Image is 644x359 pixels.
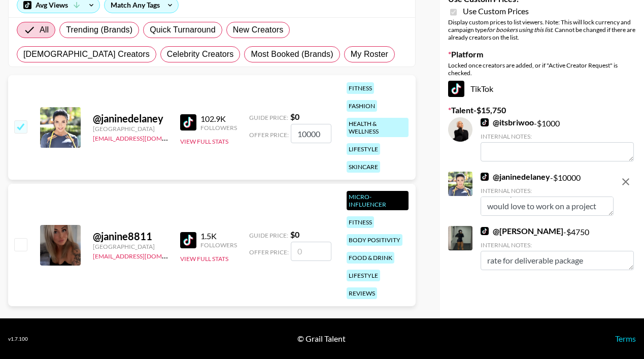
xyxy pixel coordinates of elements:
div: Internal Notes: [481,241,634,249]
div: lifestyle [347,143,380,155]
img: TikTok [448,81,464,97]
span: My Roster [351,48,388,60]
div: v 1.7.100 [8,336,28,342]
span: Quick Turnaround [150,24,216,36]
img: TikTok [180,232,196,248]
button: remove [616,172,636,192]
input: 0 [291,124,331,143]
div: Display custom prices to list viewers. Note: This will lock currency and campaign type . Cannot b... [448,18,636,41]
label: Platform [448,49,636,59]
div: @ janine8811 [93,230,168,243]
div: fashion [347,100,377,112]
textarea: rate for deliverable package [481,251,634,270]
div: skincare [347,161,380,173]
div: [GEOGRAPHIC_DATA] [93,125,168,133]
img: TikTok [481,227,489,235]
div: lifestyle [347,270,380,281]
div: © Grail Talent [297,334,346,344]
span: Offer Price: [249,248,289,256]
div: - $ 10000 [481,172,614,216]
textarea: Rate for full package. [PERSON_NAME] is a fitness/wellness creator and would love to work on a pr... [481,197,614,216]
span: Offer Price: [249,131,289,139]
a: @[PERSON_NAME] [481,226,563,236]
div: Followers [200,241,237,249]
button: View Full Stats [180,255,228,263]
span: Trending (Brands) [66,24,132,36]
a: [EMAIL_ADDRESS][DOMAIN_NAME] [93,133,195,142]
div: body positivity [347,234,402,246]
a: Terms [615,334,636,343]
div: TikTok [448,81,636,97]
span: New Creators [233,24,284,36]
strong: $ 0 [290,230,299,239]
div: @ janinedelaney [93,112,168,125]
span: Celebrity Creators [167,48,234,60]
div: [GEOGRAPHIC_DATA] [93,243,168,250]
label: Talent - $ 15,750 [448,105,636,115]
a: [EMAIL_ADDRESS][DOMAIN_NAME] [93,250,195,260]
div: Locked once creators are added, or if "Active Creator Request" is checked. [448,61,636,77]
img: TikTok [481,118,489,126]
div: 102.9K [200,114,237,124]
div: Internal Notes: [481,133,634,140]
div: food & drink [347,252,394,264]
img: TikTok [180,114,196,130]
div: Internal Notes: [481,187,614,194]
a: @itsbriwoo [481,117,534,127]
button: View Full Stats [180,138,228,145]
div: health & wellness [347,118,409,137]
div: - $ 4750 [481,226,634,270]
input: 0 [291,242,331,261]
div: fitness [347,216,374,228]
span: [DEMOGRAPHIC_DATA] Creators [23,48,150,60]
div: reviews [347,287,377,299]
a: @janinedelaney [481,172,550,182]
span: Guide Price: [249,232,288,239]
em: for bookers using this list [487,26,552,34]
div: Micro-Influencer [347,191,409,210]
strong: $ 0 [290,112,299,121]
div: - $ 1000 [481,117,634,161]
div: 1.5K [200,231,237,241]
div: fitness [347,82,374,94]
div: Followers [200,124,237,132]
img: TikTok [481,173,489,181]
span: Guide Price: [249,114,288,121]
span: Most Booked (Brands) [251,48,333,60]
span: Use Custom Prices [463,6,529,16]
span: All [40,24,49,36]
